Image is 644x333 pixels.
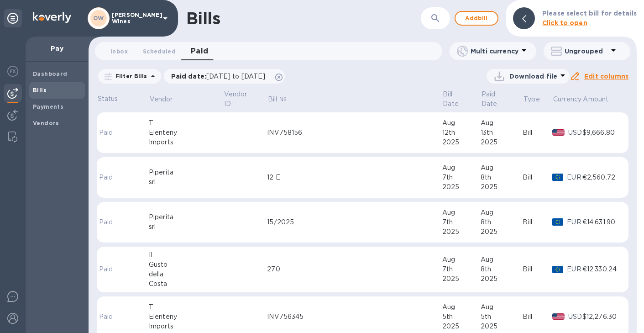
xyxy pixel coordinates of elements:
[481,137,523,147] div: 2025
[99,312,116,322] p: Paid
[33,120,59,127] b: Vendors
[149,260,223,270] div: Gusto
[149,137,223,147] div: Imports
[267,173,442,182] div: 12 E
[481,312,523,322] div: 5th
[93,15,104,21] b: OW
[568,128,582,137] p: USD
[267,264,442,274] div: 270
[523,312,552,322] div: Bill
[523,173,552,182] div: Bill
[112,72,147,80] p: Filter Bills
[442,312,481,322] div: 5th
[542,19,587,26] b: Click to open
[149,279,223,289] div: Costa
[112,12,157,25] p: [PERSON_NAME] Wines
[481,302,523,312] div: Aug
[582,312,621,322] div: $12,276.30
[33,12,71,23] img: Logo
[268,95,298,104] span: Bill №
[442,182,481,192] div: 2025
[149,312,223,322] div: Elenteny
[455,11,498,26] button: Addbill
[442,274,481,284] div: 2025
[443,90,480,109] span: Bill Date
[149,168,223,177] div: Piperita
[99,217,116,227] p: Paid
[565,47,608,56] p: Ungrouped
[481,255,523,264] div: Aug
[442,255,481,264] div: Aug
[171,72,270,81] p: Paid date :
[442,128,481,137] div: 12th
[481,217,523,227] div: 8th
[150,95,173,104] p: Vendor
[463,13,490,24] span: Add bill
[481,163,523,173] div: Aug
[33,70,68,77] b: Dashboard
[482,90,510,109] p: Paid Date
[99,264,116,274] p: Paid
[149,322,223,331] div: Imports
[481,264,523,274] div: 8th
[552,129,565,136] img: USD
[524,95,552,104] span: Type
[567,217,582,227] p: EUR
[582,128,621,137] div: $9,666.80
[164,69,285,84] div: Paid date:[DATE] to [DATE]
[583,95,620,104] span: Amount
[268,95,287,104] p: Bill №
[583,95,608,104] p: Amount
[584,73,628,80] u: Edit columns
[149,302,223,312] div: T
[481,128,523,137] div: 13th
[33,87,47,94] b: Bills
[149,128,223,137] div: Elenteny
[149,177,223,187] div: srl
[523,264,552,274] div: Bill
[481,227,523,237] div: 2025
[523,217,552,227] div: Bill
[481,274,523,284] div: 2025
[7,66,18,77] img: Foreign exchange
[523,128,552,137] div: Bill
[442,227,481,237] div: 2025
[150,95,185,104] span: Vendor
[99,173,116,182] p: Paid
[33,44,81,53] p: Pay
[471,47,518,56] p: Multi currency
[481,208,523,217] div: Aug
[442,302,481,312] div: Aug
[553,95,581,104] p: Currency
[552,313,565,320] img: USD
[267,312,442,322] div: INV756345
[442,322,481,331] div: 2025
[33,103,63,110] b: Payments
[442,173,481,182] div: 7th
[567,173,582,182] p: EUR
[149,212,223,222] div: Piperita
[149,222,223,232] div: srl
[191,45,209,58] span: Paid
[442,163,481,173] div: Aug
[582,173,621,182] div: €2,560.72
[149,270,223,279] div: della
[149,250,223,260] div: Il
[267,217,442,227] div: 15/2025
[443,90,468,109] p: Bill Date
[509,72,557,81] p: Download file
[481,182,523,192] div: 2025
[567,264,582,274] p: EUR
[267,128,442,137] div: INV758156
[524,95,540,104] p: Type
[442,264,481,274] div: 7th
[442,118,481,128] div: Aug
[442,137,481,147] div: 2025
[99,128,116,137] p: Paid
[98,94,118,104] p: Status
[186,9,220,28] h1: Bills
[481,118,523,128] div: Aug
[206,73,265,80] span: [DATE] to [DATE]
[224,90,267,109] span: Vendor ID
